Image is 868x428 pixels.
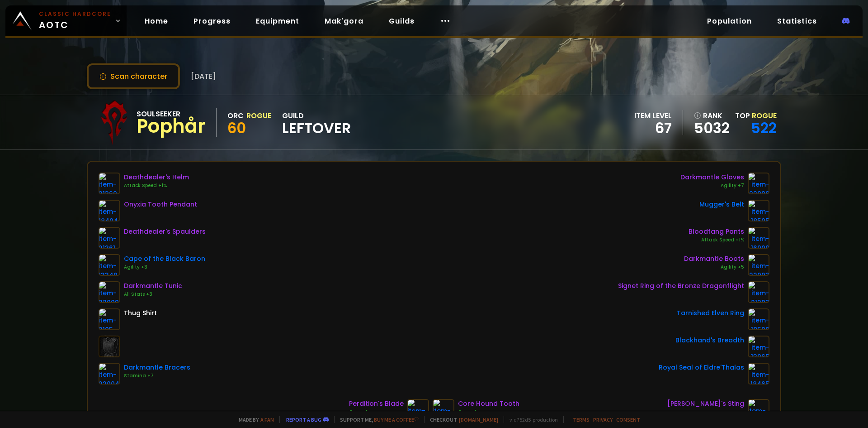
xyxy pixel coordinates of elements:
div: Blackhand's Breadth [675,336,744,345]
div: item level [634,110,672,121]
a: Privacy [593,416,613,423]
a: [DOMAIN_NAME] [459,416,498,423]
a: Equipment [249,12,307,30]
div: Top [735,110,777,121]
div: Stamina +7 [124,372,190,380]
small: Classic Hardcore [39,10,111,18]
a: Population [700,12,759,30]
div: Perdition's Blade [349,399,404,409]
span: LEFTOVER [282,121,351,135]
div: Attack Speed +1% [124,182,189,189]
div: Thug Shirt [124,308,157,318]
a: Buy me a coffee [374,416,419,423]
div: Deathdealer's Spaulders [124,227,206,236]
a: 522 [751,118,777,138]
img: item-16909 [748,227,769,249]
img: item-21360 [99,173,120,194]
a: Mak'gora [317,12,371,30]
a: Classic HardcoreAOTC [5,5,127,36]
img: item-21203 [748,281,769,303]
img: item-20038 [748,399,769,421]
div: Soulseeker [137,108,205,120]
span: Rogue [752,111,777,121]
div: rank [694,110,730,121]
a: Report a bug [286,416,321,423]
div: Royal Seal of Eldre'Thalas [659,363,744,372]
span: [DATE] [191,71,216,82]
div: Pophår [137,120,205,133]
a: a fan [260,416,274,423]
a: Statistics [770,12,824,30]
div: Bloodfang Pants [689,227,744,236]
div: Darkmantle Tunic [124,281,182,291]
span: Support me, [334,416,419,423]
span: v. d752d5 - production [504,416,558,423]
div: guild [282,110,351,135]
img: item-21361 [99,227,120,249]
button: Scan character [87,63,180,89]
div: All Stats +3 [124,291,182,298]
img: item-18505 [748,200,769,221]
a: 5032 [694,121,730,135]
div: Darkmantle Bracers [124,363,190,372]
div: Agility +3 [124,264,205,271]
div: Cape of the Black Baron [124,254,205,264]
div: Signet Ring of the Bronze Dragonflight [618,281,744,291]
img: item-2105 [99,308,120,330]
div: Crusader [458,409,519,416]
div: Core Hound Tooth [458,399,519,409]
div: Darkmantle Gloves [680,173,744,182]
span: Checkout [424,416,498,423]
div: Crusader [349,409,404,416]
div: Attack Speed +1% [689,236,744,244]
a: Terms [573,416,590,423]
a: Consent [616,416,640,423]
a: Guilds [382,12,422,30]
div: Agility +5 [684,264,744,271]
a: Home [137,12,175,30]
div: Orc [227,110,244,121]
div: Darkmantle Boots [684,254,744,264]
div: Mugger's Belt [699,200,744,209]
img: item-22006 [748,173,769,194]
img: item-18500 [748,308,769,330]
div: [PERSON_NAME]'s Sting [667,399,744,409]
div: Rogue [246,110,271,121]
img: item-18465 [748,363,769,385]
span: Made by [233,416,274,423]
div: Deathdealer's Helm [124,173,189,182]
span: AOTC [39,10,111,32]
a: Progress [186,12,238,30]
img: item-22004 [99,363,120,385]
img: item-18404 [99,200,120,221]
img: item-22003 [748,254,769,276]
div: Tarnished Elven Ring [677,308,744,318]
div: 67 [634,121,672,135]
img: item-13340 [99,254,120,276]
img: item-18805 [433,399,454,421]
div: Onyxia Tooth Pendant [124,200,197,209]
div: Agility +7 [680,182,744,189]
img: item-18816 [407,399,429,421]
span: 60 [227,118,246,138]
img: item-13965 [748,336,769,357]
img: item-22009 [99,281,120,303]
